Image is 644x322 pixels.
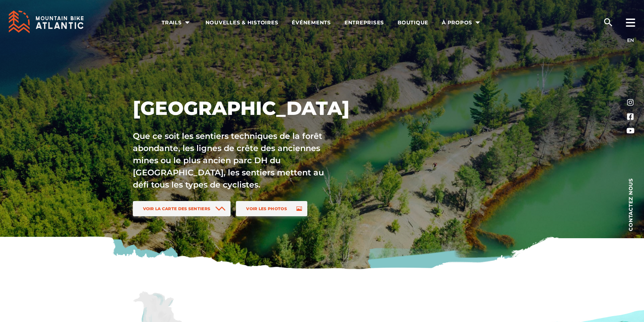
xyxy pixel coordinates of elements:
[398,19,428,26] span: Boutique
[292,19,331,26] span: Événements
[183,18,192,27] ion-icon: arrow dropdown
[133,130,338,191] p: Que ce soit les sentiers techniques de la forêt abondante, les lignes de crête des anciennes mine...
[617,176,644,233] a: Contactez nous
[236,201,307,216] a: Voir les photos
[133,201,231,216] a: Voir la carte des sentiers
[473,18,482,27] ion-icon: arrow dropdown
[143,206,211,211] span: Voir la carte des sentiers
[133,96,383,120] h1: [GEOGRAPHIC_DATA]
[246,206,287,211] span: Voir les photos
[627,37,634,43] a: EN
[442,19,482,26] span: À propos
[162,19,192,26] span: Trails
[344,19,384,26] span: Entreprises
[628,178,633,231] span: Contactez nous
[206,19,279,26] span: Nouvelles & Histoires
[603,17,614,28] ion-icon: search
